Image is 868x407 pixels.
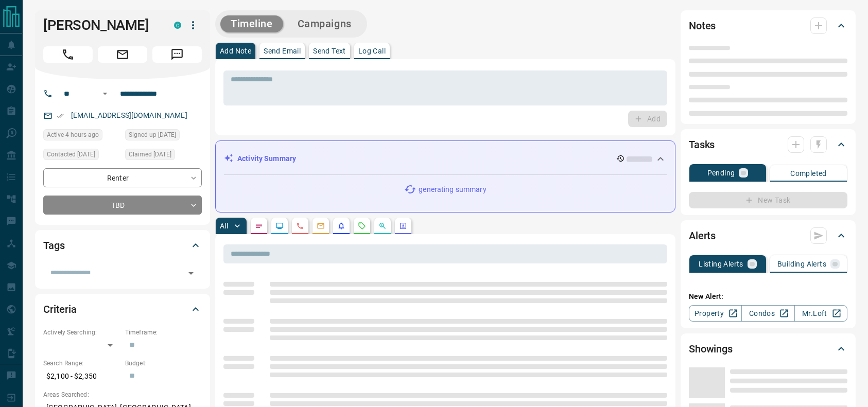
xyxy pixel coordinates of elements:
div: Renter [43,168,202,187]
div: Tasks [689,132,847,157]
p: Areas Searched: [43,390,202,399]
div: Wed Aug 13 2025 [43,129,120,144]
p: All [220,222,228,229]
h2: Tasks [689,136,715,153]
h2: Notes [689,17,716,34]
p: Send Email [264,47,301,55]
h2: Alerts [689,227,716,244]
p: Budget: [125,359,202,368]
a: Mr.Loft [794,305,847,322]
p: Listing Alerts [699,260,743,268]
button: Open [184,266,198,280]
span: Call [43,46,93,63]
button: Open [99,87,111,100]
svg: Calls [296,222,304,230]
span: Signed up [DATE] [129,130,176,140]
svg: Lead Browsing Activity [275,222,284,230]
h2: Showings [689,341,733,357]
div: Fri Aug 08 2025 [125,129,202,144]
button: Timeline [220,15,283,32]
svg: Notes [255,222,263,230]
span: Active 4 hours ago [47,130,99,140]
svg: Emails [317,222,325,230]
a: Condos [741,305,794,322]
span: Contacted [DATE] [47,149,95,160]
span: Claimed [DATE] [129,149,171,160]
div: Criteria [43,297,202,322]
div: Notes [689,13,847,38]
h2: Tags [43,237,64,254]
svg: Email Verified [57,112,64,119]
svg: Requests [358,222,366,230]
p: Pending [707,169,735,176]
div: Alerts [689,223,847,248]
p: generating summary [419,184,486,195]
button: Campaigns [287,15,362,32]
div: Fri Aug 08 2025 [43,149,120,163]
svg: Listing Alerts [337,222,345,230]
div: Tags [43,233,202,258]
div: Activity Summary [224,149,667,168]
span: Email [98,46,147,63]
p: Activity Summary [237,153,296,164]
div: Showings [689,337,847,361]
a: [EMAIL_ADDRESS][DOMAIN_NAME] [71,111,187,119]
p: Completed [790,170,827,177]
p: Search Range: [43,359,120,368]
span: Message [152,46,202,63]
a: Property [689,305,742,322]
p: Timeframe: [125,328,202,337]
h1: [PERSON_NAME] [43,17,159,33]
p: Building Alerts [777,260,826,268]
p: New Alert: [689,291,847,302]
svg: Opportunities [378,222,387,230]
p: $2,100 - $2,350 [43,368,120,385]
h2: Criteria [43,301,77,317]
svg: Agent Actions [399,222,407,230]
p: Actively Searching: [43,328,120,337]
p: Log Call [358,47,386,55]
p: Send Text [313,47,346,55]
p: Add Note [220,47,251,55]
div: condos.ca [174,22,181,29]
div: Fri Aug 08 2025 [125,149,202,163]
div: TBD [43,196,202,215]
